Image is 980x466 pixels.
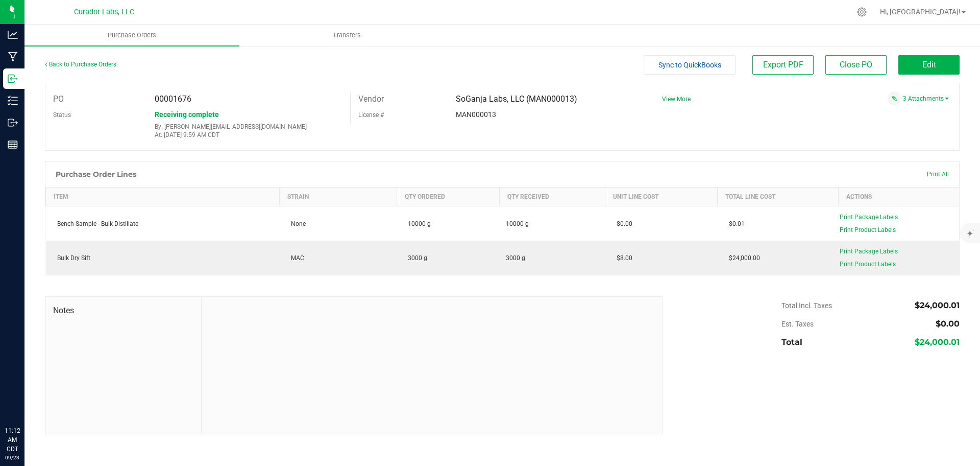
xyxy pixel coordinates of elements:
a: View More [662,96,691,103]
span: Print Product Labels [840,226,896,234]
th: Strain [280,188,397,206]
div: Manage settings [855,7,868,17]
span: $0.01 [724,220,745,227]
button: Close PO [825,55,887,75]
th: Unit Line Cost [605,188,718,206]
label: PO [53,91,64,107]
span: $8.00 [611,254,632,262]
div: Bench Sample - Bulk Distillate [52,219,274,228]
span: Sync to QuickBooks [658,61,721,69]
span: MAN000013 [456,110,496,119]
inline-svg: Outbound [8,118,18,128]
th: Qty Received [500,188,605,206]
span: Receiving complete [155,110,219,119]
span: Total Incl. Taxes [781,301,832,310]
a: Purchase Orders [24,25,239,46]
p: 09/23 [5,454,20,461]
button: Edit [898,55,960,75]
inline-svg: Analytics [8,30,18,40]
a: Back to Purchase Orders [45,61,116,68]
span: SoGanja Labs, LLC (MAN000013) [456,94,577,104]
span: Hi, [GEOGRAPHIC_DATA]! [880,8,961,16]
span: 3000 g [506,253,525,263]
span: $0.00 [611,220,632,227]
span: $24,000.01 [915,300,960,310]
span: 10000 g [506,219,529,228]
inline-svg: Inventory [8,96,18,106]
iframe: Resource center unread badge [30,383,42,395]
th: Total Line Cost [718,188,839,206]
span: Purchase Orders [94,31,170,40]
p: 11:12 AM CDT [5,426,20,454]
span: Edit [922,60,936,69]
p: By: [PERSON_NAME][EMAIL_ADDRESS][DOMAIN_NAME] [155,123,342,130]
a: Transfers [239,25,454,46]
label: Status [53,107,71,123]
span: Export PDF [763,60,803,69]
button: Sync to QuickBooks [644,55,736,75]
button: Export PDF [752,55,814,75]
span: Attach a document [888,91,901,105]
span: Print Package Labels [840,214,898,221]
th: Actions [838,188,959,206]
span: Transfers [319,31,375,40]
span: Notes [53,305,193,317]
label: Vendor [358,91,384,107]
div: Bulk Dry Sift [52,253,274,263]
span: Print Product Labels [840,261,896,268]
h1: Purchase Order Lines [56,170,136,178]
span: Print Package Labels [840,248,898,255]
inline-svg: Inbound [8,74,18,84]
span: 3000 g [403,254,427,262]
span: $24,000.01 [915,337,960,347]
a: 3 Attachments [903,95,949,102]
span: Est. Taxes [781,320,814,328]
span: MAC [286,254,304,262]
inline-svg: Manufacturing [8,52,18,62]
iframe: Resource center [10,384,41,415]
span: Curador Labs, LLC [74,8,134,16]
th: Qty Ordered [397,188,500,206]
span: $24,000.00 [724,254,760,262]
span: Total [781,337,802,347]
th: Item [46,188,280,206]
span: None [286,220,306,227]
inline-svg: Reports [8,139,18,150]
span: Close PO [840,60,872,69]
span: 10000 g [403,220,431,227]
label: License # [358,107,384,123]
span: Print All [927,171,949,178]
span: $0.00 [936,319,960,329]
span: 00001676 [155,94,191,104]
p: At: [DATE] 9:59 AM CDT [155,131,342,138]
